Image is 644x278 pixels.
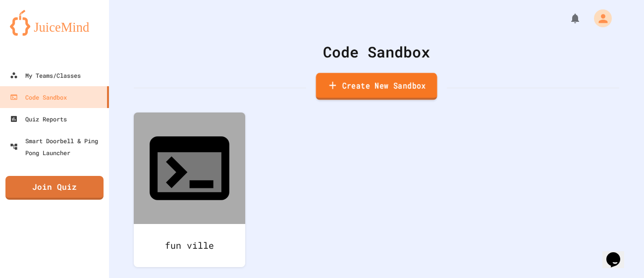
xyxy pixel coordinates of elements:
[134,112,245,267] a: fun ville
[316,73,437,100] a: Create New Sandbox
[10,91,67,103] div: Code Sandbox
[602,238,634,268] iframe: chat widget
[584,7,614,30] div: My Account
[551,10,584,27] div: My Notifications
[10,69,81,81] div: My Teams/Classes
[10,135,105,159] div: Smart Doorbell & Ping Pong Launcher
[5,176,104,200] a: Join Quiz
[10,113,67,125] div: Quiz Reports
[134,41,619,63] div: Code Sandbox
[134,224,245,267] div: fun ville
[10,10,99,36] img: logo-orange.svg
